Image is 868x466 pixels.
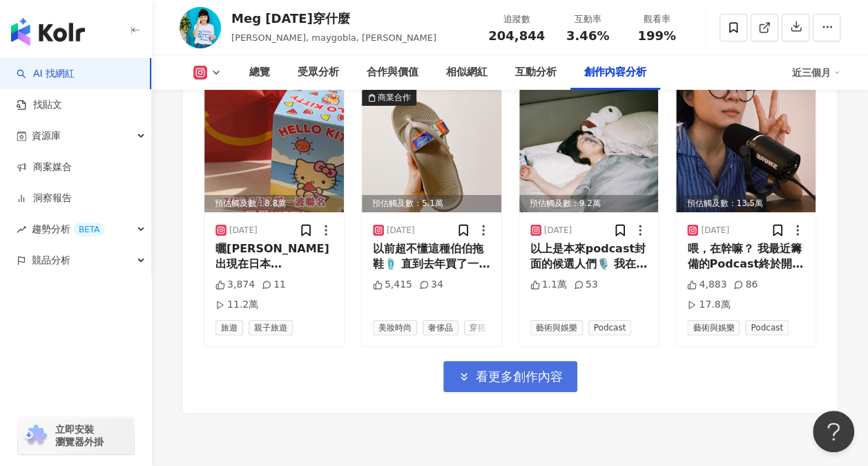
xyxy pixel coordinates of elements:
img: post-image [676,89,816,212]
div: 預估觸及數：5.1萬 [362,195,501,212]
div: 1.1萬 [530,278,567,292]
div: 互動率 [561,12,614,26]
span: Podcast [745,320,789,335]
div: 17.8萬 [687,298,730,312]
div: [DATE] [544,225,572,236]
img: post-image [519,89,659,212]
div: 4,883 [687,278,726,292]
div: 受眾分析 [298,64,339,81]
a: 洞察報告 [17,192,72,205]
div: [DATE] [229,225,258,236]
div: 11 [262,278,286,292]
span: 奢侈品 [423,320,459,335]
div: post-image商業合作預估觸及數：5.1萬 [362,89,501,212]
div: 86 [733,278,758,292]
img: post-image [362,89,501,212]
div: 預估觸及數：8.8萬 [204,195,344,212]
span: rise [17,225,26,234]
div: 預估觸及數：13.5萬 [676,195,816,212]
div: 觀看率 [630,12,683,26]
img: logo [11,18,85,46]
span: Podcast [588,320,632,335]
iframe: Help Scout Beacon - Open [813,411,854,452]
a: 找貼文 [17,98,62,112]
div: post-image預估觸及數：9.2萬 [519,89,659,212]
div: 以上是本來podcast封面的候選人們🎙️ 我在生活上真的懶到不可思議 站著刷牙太累我會直接躺在床上 床就是我の堡壘🐌 所以錄音的工作讓我徹底享受穿睡衣素顏工作 真的很快樂🫶🏻🌟❤️‍🔥 [DA... [530,241,648,272]
div: 34 [419,278,443,292]
div: 53 [574,278,598,292]
span: 看更多創作內容 [476,369,563,384]
div: 喂，在幹嘛？ 我最近籌備的Podcast終於開張了🎙️ 人生第一次錄Podcast 是去 @royalwei 的節目 我是她們第1季的第4集來賓 錄音結束後Royal就一直鼓勵我也很適合開個節目... [687,241,804,272]
span: 立即安裝 瀏覽器外掛 [55,423,104,448]
span: 藝術與娛樂 [530,320,583,335]
div: 相似網紅 [446,64,488,81]
img: KOL Avatar [180,7,221,48]
div: post-image預估觸及數：13.5萬 [676,89,816,212]
span: 競品分析 [32,245,70,276]
div: post-image預估觸及數：8.8萬 [204,89,344,212]
span: 204,844 [488,28,545,43]
button: 看更多創作內容 [443,361,577,392]
div: 追蹤數 [488,12,545,26]
div: 合作與價值 [367,64,418,81]
span: 199% [637,29,676,43]
div: 創作內容分析 [584,64,646,81]
span: 美妝時尚 [373,320,417,335]
div: 11.2萬 [215,298,258,312]
div: Meg [DATE]穿什麼 [231,10,436,27]
span: 趨勢分析 [32,214,105,245]
span: 親子旅遊 [249,320,293,335]
span: 穿搭 [464,320,492,335]
div: 商業合作 [378,91,411,104]
div: 預估觸及數：9.2萬 [519,195,659,212]
span: 藝術與娛樂 [687,320,740,335]
span: 旅遊 [215,320,243,335]
div: 以前超不懂這種伯伯拖鞋🩴 直到去年買了一雙Oofs後大愛上 超好走、還防水！[PERSON_NAME]抱歉你很懂👌🏻 最近買了 @freewaters_jp 發現也超好穿 底有回彈感、夾腳的帶子... [373,241,490,272]
img: post-image [204,89,344,212]
a: searchAI 找網紅 [17,67,75,81]
span: 資源庫 [32,120,61,151]
img: chrome extension [22,425,49,447]
span: 3.46% [566,29,609,43]
div: 曬[PERSON_NAME]出現在日本[PERSON_NAME]的兒童餐！！！！！ 第一彈是7/11-17🍒🎀 實物超可愛😻 [215,241,333,272]
div: [DATE] [701,225,729,236]
div: 總覽 [249,64,270,81]
div: 近三個月 [792,62,840,84]
span: [PERSON_NAME], maygobla, [PERSON_NAME] [231,32,436,43]
a: chrome extension立即安裝 瀏覽器外掛 [18,417,134,454]
div: 互動分析 [515,64,557,81]
a: 商案媒合 [17,160,72,174]
div: 5,415 [373,278,412,292]
div: BETA [73,223,105,236]
div: 3,874 [215,278,255,292]
div: [DATE] [387,225,415,236]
